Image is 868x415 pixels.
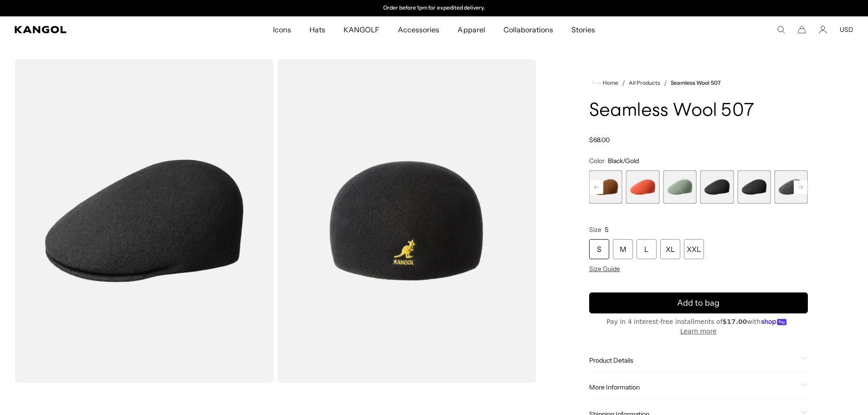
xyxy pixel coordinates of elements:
a: Account [819,26,827,34]
p: Order before 1pm for expedited delivery. [383,5,485,12]
span: Home [601,80,618,86]
span: Icons [273,16,291,43]
span: Hats [309,16,325,43]
div: Announcement [340,5,528,12]
div: 3 of 9 [626,170,659,204]
div: 2 of 9 [589,170,622,204]
span: Black/Gold [608,157,639,165]
span: $68.00 [589,136,610,144]
button: Add to bag [589,292,808,313]
div: 5 of 9 [700,170,734,204]
label: Black [737,170,770,204]
span: Stories [571,16,595,43]
span: Accessories [398,16,439,43]
label: Black/Gold [700,170,734,204]
span: Color [589,157,605,165]
span: Collaborations [503,16,553,43]
button: Cart [798,26,806,34]
span: S [605,225,609,234]
div: S [589,239,609,259]
label: Dark Flannel [775,170,808,204]
label: Rustic Caramel [589,170,622,204]
span: More Information [589,383,797,391]
a: Collaborations [494,16,562,43]
div: 7 of 9 [775,170,808,204]
button: USD [840,26,853,34]
li: / [618,77,625,88]
a: Apparel [448,16,494,43]
div: L [637,239,657,259]
div: 6 of 9 [737,170,770,204]
a: Kangol [15,26,180,33]
div: XL [660,239,680,259]
li: / [660,77,667,88]
label: Sage Green [663,170,696,204]
label: Coral Flame [626,170,659,204]
img: color-black-gold [277,59,536,383]
div: 4 of 9 [663,170,696,204]
a: Home [593,79,618,87]
div: XXL [684,239,704,259]
span: Apparel [457,16,485,43]
a: Seamless Wool 507 [671,80,720,86]
span: Size [589,225,601,234]
a: Stories [562,16,604,43]
slideshow-component: Announcement bar [340,5,528,12]
div: M [613,239,633,259]
a: Icons [264,16,300,43]
a: Hats [300,16,334,43]
h1: Seamless Wool 507 [589,101,808,121]
a: KANGOLF [334,16,389,43]
span: Add to bag [677,297,719,309]
div: 2 of 2 [340,5,528,12]
summary: Search here [777,26,785,34]
span: KANGOLF [344,16,380,43]
nav: breadcrumbs [589,77,808,88]
a: All Products [629,80,660,86]
img: color-black-gold [15,59,273,383]
span: Product Details [589,356,797,364]
a: Accessories [389,16,448,43]
span: Size Guide [589,265,620,273]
